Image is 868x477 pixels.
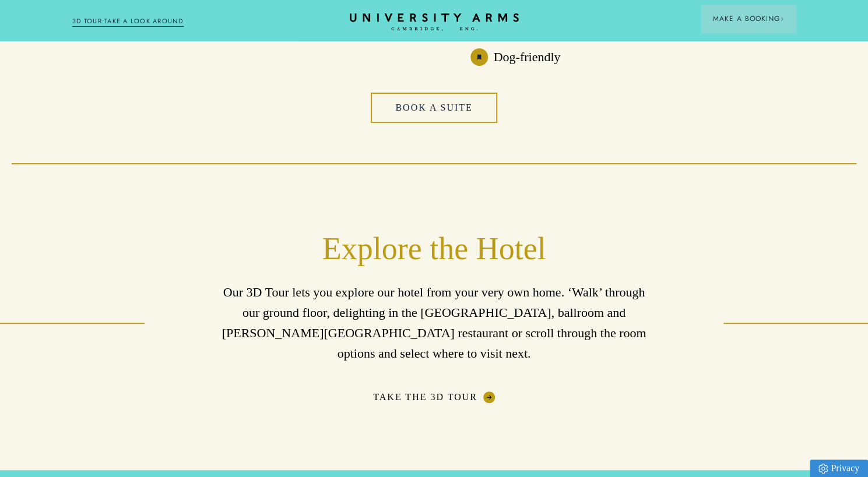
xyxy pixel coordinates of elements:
a: 3D TOUR:TAKE A LOOK AROUND [72,16,184,27]
a: Privacy [810,460,868,477]
h2: Explore the Hotel [217,230,651,268]
h3: Dog-friendly [494,48,561,66]
a: Take the 3D Tour [373,391,495,403]
img: Privacy [818,464,828,474]
p: Our 3D Tour lets you explore our hotel from your very own home. ‘Walk’ through our ground floor, ... [217,282,651,364]
img: image-e94e5ce88bee53a709c97330e55750c953861461-40x40-svg [470,48,488,66]
a: Home [350,13,519,31]
a: Book a Suite [371,93,497,123]
span: Make a Booking [713,13,784,24]
img: Arrow icon [780,17,784,21]
button: Make a BookingArrow icon [701,5,796,33]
